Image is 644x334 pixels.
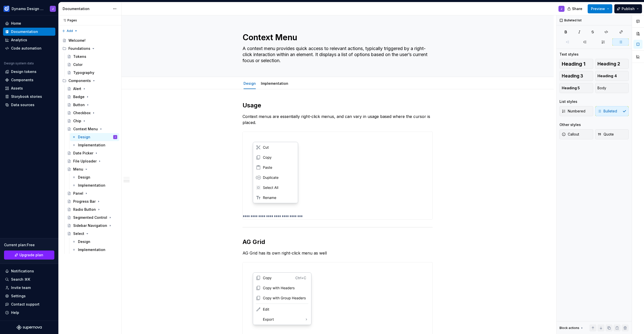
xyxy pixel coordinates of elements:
textarea: Context Menu [242,31,432,44]
a: Checkbox [65,109,119,117]
div: Alert [73,86,81,91]
div: Help [11,310,19,315]
a: Alert [65,85,119,93]
div: Foundations [68,46,90,51]
div: Badge [73,94,85,99]
a: Chip [65,117,119,125]
div: Home [11,21,21,26]
div: Radio Button [73,207,96,212]
a: Components [3,76,55,84]
div: Implementation [259,78,290,89]
span: Heading 5 [562,86,580,91]
span: Callout [562,132,579,137]
div: Storybook stories [11,94,42,99]
span: Upgrade plan [19,253,43,258]
button: Callout [559,129,593,139]
a: Upgrade plan [4,251,54,260]
div: Notifications [11,269,34,274]
a: Typography [65,69,119,77]
a: Data sources [3,101,55,109]
button: Add [60,27,79,34]
button: Body [595,83,629,93]
div: Welcome! [68,38,86,43]
a: Implementation [261,81,288,86]
div: Date Picker [73,151,93,156]
span: Numbered [562,109,585,114]
button: Heading 5 [559,83,593,93]
a: Button [65,101,119,109]
p: Context menus are essentially right-click menus, and can vary in usage based where the cursor is ... [243,113,433,126]
div: Foundations [60,45,119,53]
div: Typography [73,70,94,75]
button: Notifications [3,267,55,275]
span: Quote [597,132,614,137]
button: Publish [614,4,642,13]
a: Settings [3,292,55,300]
div: Menu [73,167,83,172]
button: Heading 3 [559,71,593,81]
a: Documentation [3,28,55,36]
p: AG Grid has its own right-click menu as well [243,250,433,256]
button: Dynamo Design SystemJ [1,3,57,14]
a: Segmented Control [65,214,119,222]
div: Implementation [78,143,105,148]
div: Settings [11,294,26,299]
div: Checkbox [73,110,91,115]
a: Sidebar Navigation [65,222,119,230]
div: Implementation [78,247,105,252]
button: Search ⌘K [3,275,55,283]
a: Context Menu [65,125,119,133]
a: Menu [65,165,119,173]
div: Pages [60,18,77,22]
button: Share [565,4,586,13]
textarea: A context menu provides quick access to relevant actions, typically triggered by a right-click in... [242,45,432,65]
div: Block actions [559,326,579,330]
a: Design [70,173,119,181]
button: Help [3,309,55,317]
button: Quote [595,129,629,139]
div: Data sources [11,102,34,107]
div: Contact support [11,302,39,307]
div: J [561,7,562,11]
span: Heading 3 [562,73,583,78]
a: Implementation [70,181,119,189]
a: Assets [3,84,55,92]
div: Analytics [11,37,27,43]
div: Design [78,239,90,244]
span: Publish [622,6,635,11]
a: Design tokens [3,68,55,76]
a: Tokens [65,53,119,61]
img: 43b69856-97c2-4f5d-9e0f-e1ac86328566.svg [243,132,308,213]
button: Heading 4 [595,71,629,81]
div: Block actions [559,324,584,331]
div: Design [78,135,90,140]
div: Documentation [63,6,110,11]
button: Preview [588,4,612,13]
button: Numbered [559,106,593,116]
span: Heading 4 [597,73,617,78]
div: J [115,135,116,140]
div: Tokens [73,54,86,59]
div: File Uploader [73,159,97,164]
span: Share [572,6,582,11]
a: Invite team [3,284,55,292]
div: Button [73,102,85,107]
a: DesignJ [70,133,119,141]
div: J [52,7,54,11]
div: Other styles [559,122,581,127]
a: Implementation [70,141,119,149]
a: File Uploader [65,157,119,165]
div: Implementation [78,183,105,188]
div: Design [242,78,258,89]
a: Color [65,61,119,69]
div: Design tokens [11,69,36,74]
div: Components [60,77,119,85]
div: Sidebar Navigation [73,223,107,228]
span: Add [67,29,73,33]
a: Welcome! [60,36,119,45]
a: Select [65,230,119,238]
span: Heading 2 [597,61,620,66]
div: Context Menu [73,127,98,132]
svg: Supernova Logo [17,325,42,330]
div: Invite team [11,285,31,290]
